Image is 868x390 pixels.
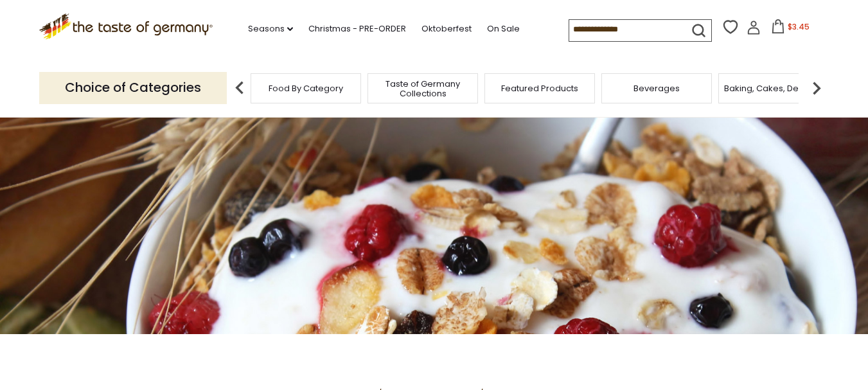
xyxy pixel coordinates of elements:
button: $3.45 [763,19,818,39]
a: On Sale [487,22,520,36]
img: next arrow [804,75,829,101]
img: previous arrow [227,75,252,101]
a: Seasons [248,22,293,36]
a: Food By Category [269,84,343,93]
p: Choice of Categories [39,72,227,103]
span: $3.45 [788,21,810,32]
a: Oktoberfest [421,22,472,36]
a: Featured Products [501,84,578,93]
a: Taste of Germany Collections [371,79,474,98]
a: Baking, Cakes, Desserts [724,84,824,93]
a: Beverages [633,84,680,93]
a: Christmas - PRE-ORDER [308,22,406,36]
